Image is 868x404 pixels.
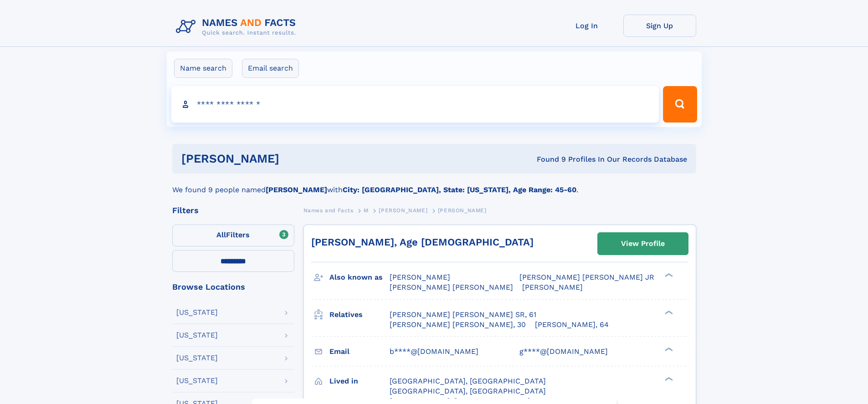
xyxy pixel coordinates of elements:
span: [PERSON_NAME] [PERSON_NAME] JR [519,273,654,281]
input: search input [171,86,659,123]
span: M [364,207,369,214]
label: Filters [172,225,294,246]
div: We found 9 people named with . [172,174,696,195]
label: Email search [242,59,299,78]
h3: Email [329,344,390,359]
span: [PERSON_NAME] [379,207,427,214]
a: [PERSON_NAME] [379,205,427,216]
span: [PERSON_NAME] [390,273,450,281]
div: ❯ [663,376,673,382]
a: [PERSON_NAME] [PERSON_NAME] SR, 61 [390,310,536,320]
b: City: [GEOGRAPHIC_DATA], State: [US_STATE], Age Range: 45-60 [343,185,576,194]
img: Logo Names and Facts [172,15,303,39]
span: [PERSON_NAME] [438,207,487,214]
span: [PERSON_NAME] [PERSON_NAME] [390,283,513,291]
label: Name search [174,59,232,78]
h1: [PERSON_NAME] [181,153,408,164]
div: ❯ [663,346,673,352]
div: Filters [172,206,294,215]
div: Found 9 Profiles In Our Records Database [408,154,687,164]
a: Names and Facts [303,205,354,216]
a: View Profile [598,233,688,255]
h3: Lived in [329,373,390,389]
div: ❯ [663,272,673,278]
div: ❯ [663,309,673,315]
div: [US_STATE] [176,354,218,362]
b: [PERSON_NAME] [266,185,327,194]
div: Browse Locations [172,283,294,291]
div: [US_STATE] [176,332,218,339]
button: Search Button [663,86,697,123]
div: [US_STATE] [176,377,218,384]
span: [GEOGRAPHIC_DATA], [GEOGRAPHIC_DATA] [390,387,546,395]
a: [PERSON_NAME] [PERSON_NAME], 30 [390,320,526,330]
div: [US_STATE] [176,309,218,316]
h3: Also known as [329,270,390,285]
a: [PERSON_NAME], Age [DEMOGRAPHIC_DATA] [311,236,534,248]
span: [PERSON_NAME] [522,283,583,291]
span: [GEOGRAPHIC_DATA], [GEOGRAPHIC_DATA] [390,377,546,385]
a: Sign Up [623,15,696,37]
a: Log In [550,15,623,37]
a: M [364,205,369,216]
h3: Relatives [329,307,390,322]
span: All [216,230,226,239]
a: [PERSON_NAME], 64 [535,320,609,330]
div: View Profile [621,233,665,254]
